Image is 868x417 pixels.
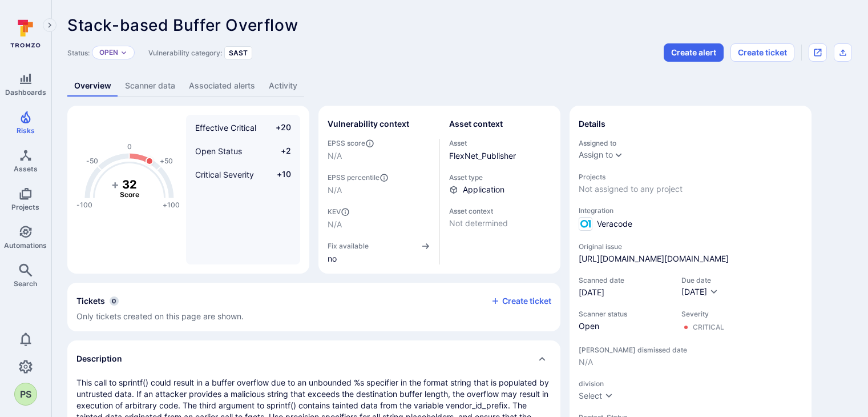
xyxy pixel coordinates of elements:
button: PS [14,383,37,406]
span: Assigned to [579,139,802,147]
span: no [328,253,430,264]
a: Overview [67,75,118,97]
button: Expand dropdown [614,150,623,159]
div: Export as CSV [834,43,852,62]
span: [DATE] [579,287,670,298]
div: Open original issue [809,43,827,62]
span: EPSS percentile [328,173,430,182]
span: Assets [14,165,38,173]
span: Open Status [195,146,242,156]
div: SAST [224,46,252,59]
span: Critical Severity [195,170,254,179]
span: KEV [328,207,430,216]
span: Search [14,279,37,288]
h2: Tickets [76,295,105,307]
section: tickets card [67,283,560,331]
button: Select [579,390,613,402]
span: Veracode [597,218,632,230]
button: Expand navigation menu [43,18,56,32]
span: division [579,379,802,388]
button: Expand dropdown [120,49,127,56]
i: Expand navigation menu [46,21,54,30]
a: [URL][DOMAIN_NAME][DOMAIN_NAME] [579,253,729,264]
a: FlexNet_Publisher [449,151,516,161]
a: Associated alerts [182,75,262,97]
button: Create ticket [730,43,794,62]
span: N/A [328,185,430,196]
div: Critical [693,323,724,332]
span: Open [579,320,670,332]
span: Vulnerability category: [148,49,222,57]
text: 0 [127,142,132,151]
span: +20 [269,122,291,134]
h2: Vulnerability context [328,118,409,130]
span: +10 [269,169,291,181]
div: Due date field [681,276,718,298]
span: Status: [67,49,90,57]
a: Scanner data [118,75,182,97]
text: +50 [160,157,173,165]
text: +100 [163,201,180,209]
button: Assign to [579,150,613,159]
span: Only tickets created on this page are shown. [76,311,244,321]
span: [DATE] [681,287,707,296]
span: N/A [328,219,430,230]
button: Create alert [664,43,724,62]
button: [DATE] [681,287,718,298]
h2: Asset context [449,118,503,130]
span: Not determined [449,218,552,229]
text: -100 [76,201,92,209]
h2: Details [579,118,605,130]
text: Score [120,190,139,199]
span: [PERSON_NAME] dismissed date [579,346,802,354]
span: EPSS score [328,139,430,148]
div: Collapse [67,283,560,331]
div: Collapse description [67,340,560,377]
tspan: 32 [122,178,137,191]
span: N/A [328,150,430,162]
span: Application [463,184,504,195]
g: The vulnerability score is based on the parameters defined in the settings [107,178,152,199]
div: Prashnth Sankaran [14,383,37,406]
div: Select [579,390,602,402]
tspan: + [111,178,119,191]
span: N/A [579,356,802,368]
span: Original issue [579,242,802,251]
span: Asset context [449,207,552,215]
span: Due date [681,276,718,284]
span: Fix available [328,242,369,250]
span: Asset type [449,173,552,182]
span: Asset [449,139,552,147]
h2: Description [76,353,122,364]
span: Stack-based Buffer Overflow [67,15,298,35]
div: Vulnerability tabs [67,75,852,97]
a: Activity [262,75,304,97]
span: Dashboards [5,88,46,97]
span: Scanner status [579,310,670,318]
span: Integration [579,206,802,215]
span: Projects [11,203,39,211]
span: 0 [110,296,119,306]
button: Create ticket [491,296,551,306]
span: Risks [17,126,35,135]
span: Scanned date [579,276,670,284]
span: Effective Critical [195,123,256,133]
span: Severity [681,310,724,318]
span: Projects [579,173,802,181]
text: -50 [86,157,98,165]
span: +2 [269,145,291,157]
span: Not assigned to any project [579,183,802,195]
button: Open [99,48,118,57]
span: Automations [4,241,47,250]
